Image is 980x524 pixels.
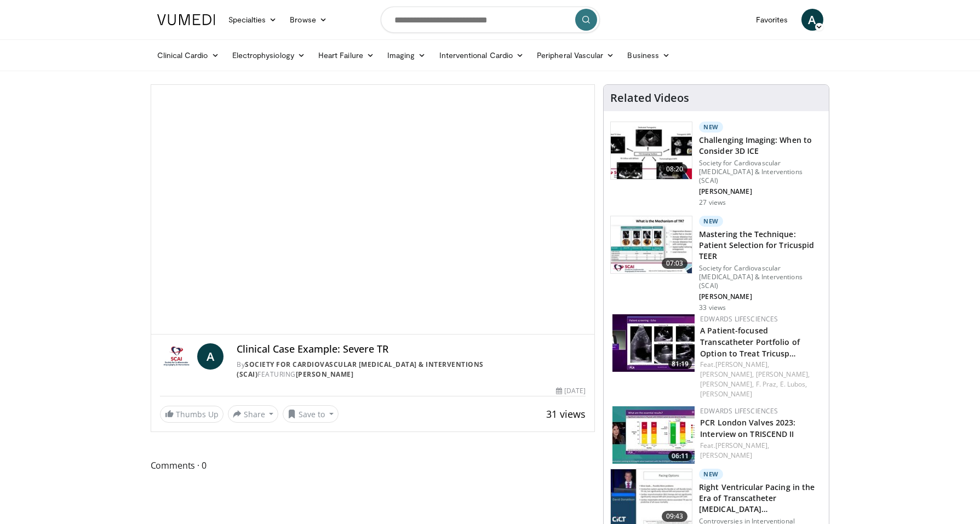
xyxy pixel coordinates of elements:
img: Society for Cardiovascular Angiography & Interventions (SCAI) [160,343,193,370]
img: f258d51d-6721-4067-b638-4d2bcb6bde4c.150x105_q85_crop-smart_upscale.jpg [612,406,695,464]
a: [PERSON_NAME], [700,370,754,379]
p: New [699,469,723,480]
p: New [699,122,723,133]
button: Save to [283,405,339,423]
img: VuMedi Logo [157,14,215,25]
a: Electrophysiology [226,44,312,66]
p: [PERSON_NAME] [699,292,822,301]
a: A Patient-focused Transcatheter Portfolio of Option to Treat Tricusp… [700,325,800,359]
a: Society for Cardiovascular [MEDICAL_DATA] & Interventions (SCAI) [237,360,484,379]
a: Favorites [749,9,795,31]
p: Society for Cardiovascular [MEDICAL_DATA] & Interventions (SCAI) [699,264,822,290]
a: Peripheral Vascular [530,44,621,66]
a: [PERSON_NAME] [700,389,752,399]
span: 09:43 [662,511,688,522]
p: [PERSON_NAME] [699,187,822,196]
a: Edwards Lifesciences [700,406,778,416]
input: Search topics, interventions [381,7,600,33]
a: [PERSON_NAME], [715,441,769,450]
div: Feat. [700,441,820,460]
span: Comments 0 [151,458,595,473]
h4: Related Videos [610,91,689,105]
a: Edwards Lifesciences [700,314,778,324]
h3: Challenging Imaging: When to Consider 3D ICE [699,135,822,157]
img: 89c99c6b-51af-422b-9e16-584247a1f9e1.150x105_q85_crop-smart_upscale.jpg [612,314,695,372]
h3: Mastering the Technique: Patient Selection for Tricuspid TEER [699,229,822,262]
a: [PERSON_NAME], [756,370,810,379]
a: F. Praz, [756,379,778,389]
a: Clinical Cardio [151,44,226,66]
span: 07:03 [662,258,688,269]
div: By FEATURING [237,360,586,379]
a: [PERSON_NAME], [700,379,754,389]
div: [DATE] [556,386,586,396]
p: New [699,216,723,227]
a: 07:03 New Mastering the Technique: Patient Selection for Tricuspid TEER Society for Cardiovascula... [610,216,822,312]
a: A [197,343,223,370]
a: E. Lubos, [780,379,807,389]
a: A [801,9,823,31]
a: PCR London Valves 2023: Interview on TRISCEND II [700,417,795,439]
span: 81:19 [668,359,692,369]
a: 06:11 [612,406,695,464]
a: Business [621,44,677,66]
button: Share [228,405,279,423]
a: Heart Failure [312,44,381,66]
span: 31 views [546,407,586,421]
span: 08:20 [662,164,688,175]
a: Interventional Cardio [433,44,531,66]
a: Browse [283,9,334,31]
a: [PERSON_NAME] [296,370,354,379]
span: 06:11 [668,451,692,461]
p: 33 views [699,303,726,312]
img: 1a6e1cea-8ebc-4860-8875-cc1faa034add.150x105_q85_crop-smart_upscale.jpg [611,122,692,179]
a: 81:19 [612,314,695,372]
div: Feat. [700,360,820,399]
a: [PERSON_NAME], [715,360,769,369]
a: [PERSON_NAME] [700,451,752,460]
a: Specialties [222,9,284,31]
h4: Clinical Case Example: Severe TR [237,343,586,355]
a: Thumbs Up [160,406,223,423]
p: 27 views [699,198,726,207]
video-js: Video Player [151,85,595,335]
a: 08:20 New Challenging Imaging: When to Consider 3D ICE Society for Cardiovascular [MEDICAL_DATA] ... [610,122,822,207]
h3: Right Ventricular Pacing in the Era of Transcatheter [MEDICAL_DATA]… [699,482,822,515]
p: Society for Cardiovascular [MEDICAL_DATA] & Interventions (SCAI) [699,159,822,185]
a: Imaging [381,44,433,66]
img: 47e2ecf0-ee3f-4e66-94ec-36b848c19fd4.150x105_q85_crop-smart_upscale.jpg [611,216,692,273]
